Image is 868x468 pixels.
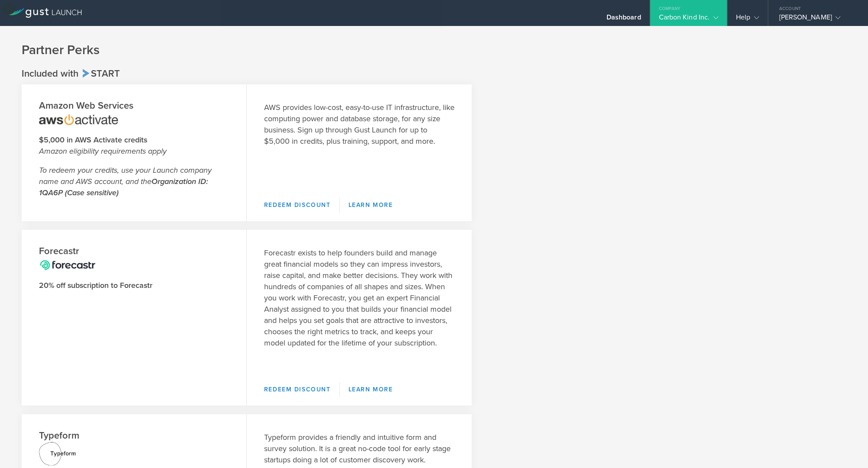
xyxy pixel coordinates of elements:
[264,247,455,349] p: Forecastr exists to help founders build and manage great financial models so they can impress inv...
[39,135,147,145] strong: $5,000 in AWS Activate credits
[39,429,229,442] h2: Typeform
[736,13,759,26] div: Help
[39,281,152,290] strong: 20% off subscription to Forecastr
[81,68,120,79] span: Start
[39,258,96,271] img: forecastr-logo
[264,198,340,213] a: Redeem Discount
[39,442,76,466] img: typeform-logo
[39,245,229,258] h2: Forecastr
[659,13,719,26] div: Carbon Kind Inc.
[779,13,853,26] div: [PERSON_NAME]
[825,426,868,468] iframe: Chat Widget
[264,382,340,397] a: Redeem Discount
[39,100,229,112] h2: Amazon Web Services
[39,112,118,125] img: amazon-web-services-logo
[39,165,212,197] em: To redeem your credits, use your Launch company name and AWS account, and the
[22,68,78,79] span: Included with
[607,13,641,26] div: Dashboard
[340,382,402,397] a: Learn More
[264,102,455,147] p: AWS provides low-cost, easy-to-use IT infrastructure, like computing power and database storage, ...
[22,42,846,59] h1: Partner Perks
[39,146,167,156] em: Amazon eligibility requirements apply
[340,198,402,213] a: Learn More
